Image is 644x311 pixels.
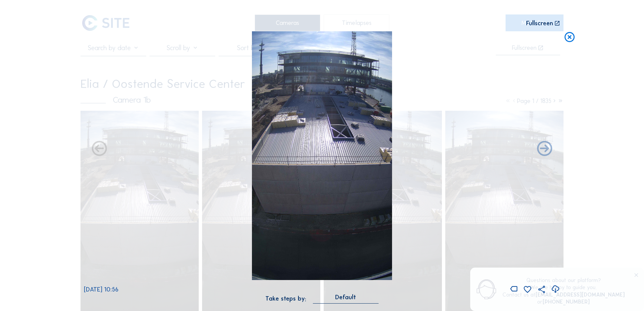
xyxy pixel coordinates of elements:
[252,31,392,280] img: Image
[265,296,306,302] div: Take steps by:
[313,294,379,303] div: Default
[90,140,108,158] i: Forward
[536,140,554,158] i: Back
[84,286,119,293] span: [DATE] 10:56
[526,20,553,27] div: Fullscreen
[335,294,356,300] div: Default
